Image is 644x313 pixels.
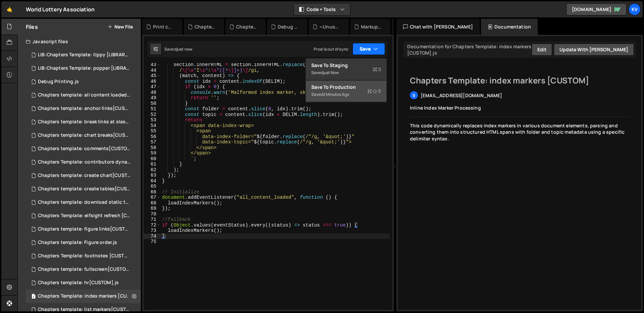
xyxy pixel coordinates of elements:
[26,129,143,142] div: 14989/39705.js
[26,169,143,182] div: 14989/39708.js
[38,146,130,152] div: Chapters template: comments[CUSTOM].js
[323,91,349,97] div: 2 minutes ago
[26,182,143,196] div: 14989/39707.js
[144,117,161,123] div: 53
[26,155,143,169] div: 14989/40067.js
[294,3,350,15] button: Code + Tools
[38,213,130,219] div: Chapters Template: elfsight refresh [CUSTOM].js
[1,1,18,17] a: 🤙
[26,75,141,88] div: 14989/41034.js
[144,228,161,234] div: 73
[306,59,386,80] button: Save to StagingS Savedjust now
[108,24,133,29] button: New File
[38,119,130,125] div: Chapters template: break links at slash[CUSTOM].js.js
[396,19,480,35] div: Chat with [PERSON_NAME]
[144,223,161,228] div: 72
[410,75,629,86] h2: Chapters Template: index markers [CUSTOM]
[144,101,161,107] div: 50
[26,290,143,303] div: 14989/39270.js
[144,68,161,73] div: 44
[26,115,143,129] div: 14989/39676.js
[144,62,161,68] div: 43
[26,223,143,236] div: 14989/39674.js
[319,23,341,30] div: ~Unused: Chapters Template: xlxs [LIBRARY].js
[314,46,348,52] div: Prod is out of sync
[144,234,161,239] div: 74
[26,209,143,223] div: 14989/39293.js
[144,139,161,145] div: 57
[26,142,143,155] div: 14989/39613.js
[144,184,161,189] div: 65
[144,162,161,167] div: 61
[26,196,143,209] div: 14989/39693.js
[144,189,161,195] div: 66
[26,102,143,115] div: 14989/39680.js
[311,90,381,99] div: Saved
[26,249,143,263] div: 14989/39070.js
[144,217,161,223] div: 71
[38,173,130,179] div: Chapters template: create chart[CUSTOM].js
[38,253,130,259] div: Chapters Template: footnotes [CUSTOM].js
[38,307,130,313] div: Chapters template: list markers[CUSTOM].js
[38,186,130,192] div: Chapters template: create tables[CUSTOM].js
[144,84,161,90] div: 47
[410,105,481,111] span: Inline Index Marker Processing
[38,240,117,246] div: Chapters template: Figure order.js
[278,23,299,30] div: Debug Printing.js
[38,52,130,58] div: LIB:Chapters Template: tippy [LIBRARY].js
[26,236,141,249] div: 14989/40956.js
[38,199,130,205] div: Chapters template: download static tables[CUSTOM].js
[38,226,130,232] div: Chapters template: figure links[CUSTOM].js
[26,276,141,290] div: 14989/39685.js
[26,88,143,102] div: 14989/39701.js
[153,23,174,30] div: Print chapter and book.css
[144,106,161,112] div: 51
[38,92,130,98] div: Chapters template: all content loaded[CUSTOM].js
[18,35,141,48] div: Javascript files
[144,150,161,156] div: 59
[629,3,641,15] a: Kv
[144,211,161,217] div: 70
[144,112,161,118] div: 52
[144,200,161,206] div: 68
[405,43,532,56] div: Documentation for Chapters Template: index markers [CUSTOM].js
[144,90,161,96] div: 48
[373,66,381,73] span: S
[144,173,161,178] div: 63
[421,92,502,99] span: [EMAIL_ADDRESS][DOMAIN_NAME]
[554,44,634,56] button: Update with [PERSON_NAME]
[38,280,119,286] div: Chapters template: hr[CUSTOM].js
[144,156,161,162] div: 60
[38,266,130,272] div: Chapters template: fullscreen[CUSTOM].js
[38,106,130,112] div: Chapters template: anchor links[CUSTOM].js.js
[566,3,627,15] a: [DOMAIN_NAME]
[323,70,339,75] div: just now
[26,62,143,75] div: 14989/39065.js
[144,195,161,200] div: 67
[26,23,38,30] h2: Files
[195,23,216,30] div: Chapters template: index page.css
[144,178,161,184] div: 64
[38,65,130,71] div: LIB:Chapters Template: popper [LIBRARY].js
[144,79,161,84] div: 46
[532,44,552,56] button: Edit
[144,167,161,173] div: 62
[367,88,381,95] span: S
[361,23,382,30] div: Markup.js
[38,79,79,85] div: Debug Printing.js
[26,5,95,13] div: World Lottery Association
[164,46,192,52] div: Saved
[26,263,143,276] div: 14989/39671.js
[413,92,415,98] span: s
[236,23,258,30] div: Chapters template 25: Highlight all in green.css
[26,48,143,62] div: 14989/39066.js
[481,19,538,35] div: Documentation
[311,69,381,77] div: Saved
[38,293,130,299] div: Chapters Template: index markers [CUSTOM].js
[144,145,161,151] div: 58
[144,95,161,101] div: 49
[144,206,161,211] div: 69
[311,62,381,69] div: Save to Staging
[311,84,381,90] div: Save to Production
